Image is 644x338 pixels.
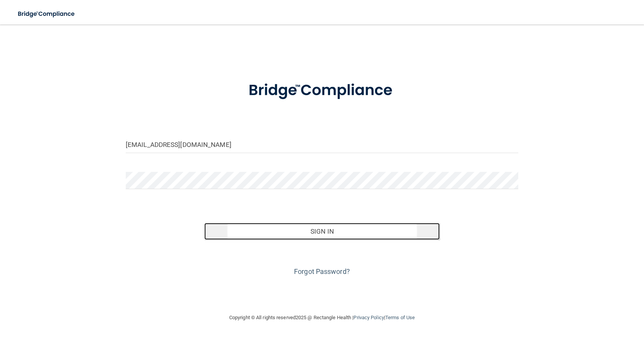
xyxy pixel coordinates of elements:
a: Privacy Policy [353,315,384,320]
div: Copyright © All rights reserved 2025 @ Rectangle Health | | [182,305,462,330]
a: Forgot Password? [294,267,350,275]
img: bridge_compliance_login_screen.278c3ca4.svg [233,71,411,110]
button: Sign In [204,223,440,240]
a: Terms of Use [385,315,415,320]
input: Email [126,136,518,153]
img: bridge_compliance_login_screen.278c3ca4.svg [11,6,82,22]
